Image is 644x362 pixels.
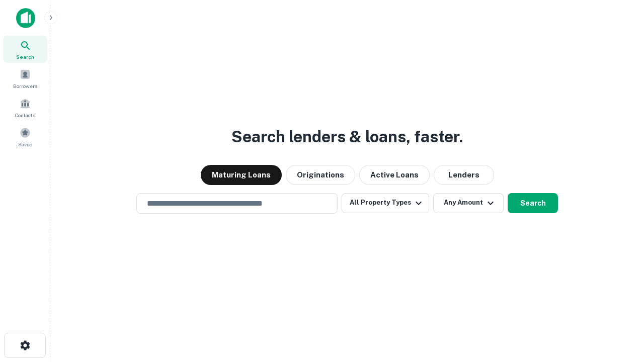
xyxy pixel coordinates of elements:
[231,125,463,149] h3: Search lenders & loans, faster.
[16,53,34,61] span: Search
[433,193,504,213] button: Any Amount
[3,36,47,63] a: Search
[18,140,33,148] span: Saved
[342,193,429,213] button: All Property Types
[3,65,47,92] a: Borrowers
[508,193,558,213] button: Search
[3,94,47,121] a: Contacts
[594,249,644,298] iframe: Chat Widget
[13,82,37,90] span: Borrowers
[16,8,35,28] img: capitalize-icon.png
[359,165,430,185] button: Active Loans
[434,165,494,185] button: Lenders
[3,123,47,150] a: Saved
[201,165,282,185] button: Maturing Loans
[286,165,355,185] button: Originations
[15,111,35,119] span: Contacts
